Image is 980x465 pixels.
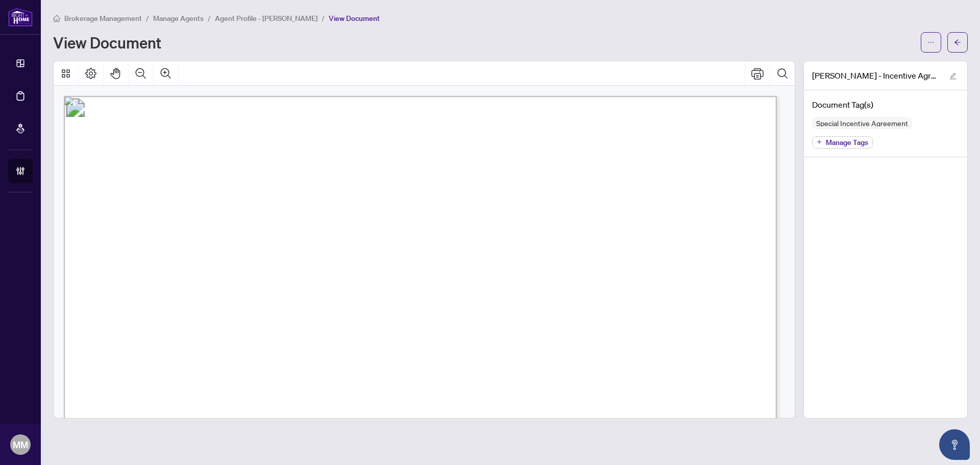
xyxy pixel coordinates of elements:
[954,39,961,46] span: arrow-left
[8,8,33,27] img: logo
[53,15,60,22] span: home
[329,14,380,23] span: View Document
[64,14,142,23] span: Brokerage Management
[812,136,873,149] button: Manage Tags
[927,39,935,46] span: ellipsis
[826,139,868,146] span: Manage Tags
[817,139,822,144] span: plus
[208,12,211,24] li: /
[153,14,204,23] span: Manage Agents
[146,12,149,24] li: /
[812,99,959,111] h4: Document Tag(s)
[812,119,912,127] span: Special Incentive Agreement
[322,12,325,24] li: /
[215,14,317,23] span: Agent Profile - [PERSON_NAME]
[13,437,28,452] span: MM
[53,34,161,51] h1: View Document
[949,72,957,80] span: edit
[939,429,970,460] button: Open asap
[812,69,940,82] span: [PERSON_NAME] - Incentive Agreement_3 1 EXECUTED.pdf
